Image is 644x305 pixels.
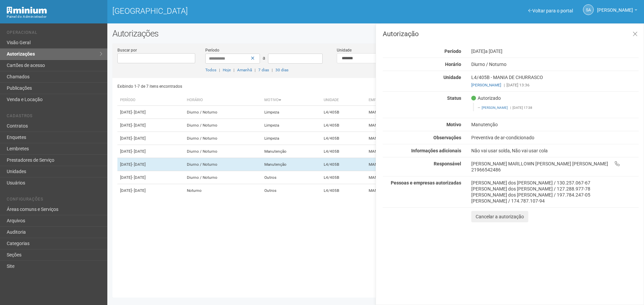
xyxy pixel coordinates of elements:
a: [PERSON_NAME] [471,83,501,87]
a: 7 dias [258,68,269,72]
div: Preventiva de ar-condicionado [466,135,644,141]
td: L4/405B [321,158,366,171]
div: [PERSON_NAME] dos [PERSON_NAME] / 197.784.247-05 [471,192,639,198]
span: | [255,68,256,72]
div: Painel do Administrador [7,14,102,20]
button: Cancelar a autorização [471,211,528,222]
span: - [DATE] [132,162,146,167]
span: a [263,55,265,61]
strong: Pessoas e empresas autorizadas [391,180,461,185]
td: L4/405B [321,132,366,145]
img: Minium [7,7,47,14]
span: a [DATE] [485,49,502,54]
div: [PERSON_NAME] dos [PERSON_NAME] / 130.257.067-67 [471,180,639,186]
span: - [DATE] [132,188,146,193]
strong: Responsável [434,161,461,166]
td: Diurno / Noturno [184,132,262,145]
label: Unidade [337,47,352,53]
span: | [233,68,234,72]
td: Diurno / Noturno [184,145,262,158]
div: Manutenção [466,122,644,128]
div: [DATE] 13:36 [471,82,639,88]
div: Exibindo 1-7 de 7 itens encontrados [117,81,374,91]
td: Outros [262,184,321,197]
strong: Status [447,95,461,101]
td: L4/405B [321,171,366,184]
a: Voltar para o portal [528,8,573,13]
td: Manutenção [262,158,321,171]
td: [DATE] [117,145,184,158]
div: [PERSON_NAME] MARLLOWN [PERSON_NAME] [PERSON_NAME] 21966542486 [466,161,644,173]
td: Diurno / Noturno [184,119,262,132]
td: Limpeza [262,106,321,119]
strong: Período [444,49,461,54]
strong: Informações adicionais [411,148,461,153]
td: [DATE] [117,184,184,197]
th: Empresa [366,95,470,106]
th: Horário [184,95,262,106]
td: MANIA DE CHURRASCO [366,106,470,119]
td: [DATE] [117,158,184,171]
th: Período [117,95,184,106]
td: L4/405B [321,184,366,197]
a: Amanhã [237,68,252,72]
li: Configurações [7,197,102,204]
div: Não vai usar solda, Não vai usar cola [466,148,644,154]
span: - [DATE] [132,123,146,128]
strong: Unidade [443,75,461,80]
div: [PERSON_NAME] dos [PERSON_NAME] / 127.288.977-78 [471,186,639,192]
div: Diurno / Noturno [466,61,644,67]
td: Noturno [184,184,262,197]
td: L4/405B [321,119,366,132]
a: SA [583,4,594,15]
td: Manutenção [262,145,321,158]
td: MANIA DE CHURRASCO [366,132,470,145]
td: MANIA DE CHURRASCO [366,145,470,158]
li: Cadastros [7,113,102,121]
div: [PERSON_NAME] / 174.787.107-94 [471,198,639,204]
td: Outros [262,171,321,184]
div: L4/405B - MANIA DE CHURRASCO [466,74,644,88]
span: - [DATE] [132,136,146,141]
td: [DATE] [117,132,184,145]
td: L4/405B [321,145,366,158]
td: [DATE] [117,171,184,184]
label: Buscar por [117,47,137,53]
td: MANIA DE CHURRASCO [366,171,470,184]
a: Hoje [223,68,231,72]
span: | [219,68,220,72]
h2: Autorizações [112,28,639,39]
a: Todos [205,68,216,72]
th: Unidade [321,95,366,106]
strong: Motivo [446,122,461,127]
span: - [DATE] [132,175,146,180]
td: Diurno / Noturno [184,158,262,171]
td: L4/405B [321,106,366,119]
span: | [504,83,505,87]
strong: Horário [445,62,461,67]
span: - [DATE] [132,110,146,115]
h3: Autorização [383,30,639,37]
td: Diurno / Noturno [184,106,262,119]
h1: [GEOGRAPHIC_DATA] [112,7,371,15]
span: Silvio Anjos [597,1,633,13]
td: Limpeza [262,132,321,145]
div: [DATE] [466,48,644,54]
span: Autorizado [471,95,501,101]
footer: [DATE] 17:38 [478,105,635,110]
td: MANIA DE CHURRASCO [366,119,470,132]
th: Motivo [262,95,321,106]
a: 30 dias [275,68,288,72]
li: Operacional [7,30,102,37]
label: Período [205,47,219,53]
strong: Observações [433,135,461,140]
td: Limpeza [262,119,321,132]
td: MANIA DE CHURRASCO [366,158,470,171]
a: [PERSON_NAME] [482,106,508,109]
td: Diurno / Noturno [184,171,262,184]
td: [DATE] [117,119,184,132]
td: MANIA DE CHURRASCO [366,184,470,197]
span: - [DATE] [132,149,146,154]
a: [PERSON_NAME] [597,8,637,14]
